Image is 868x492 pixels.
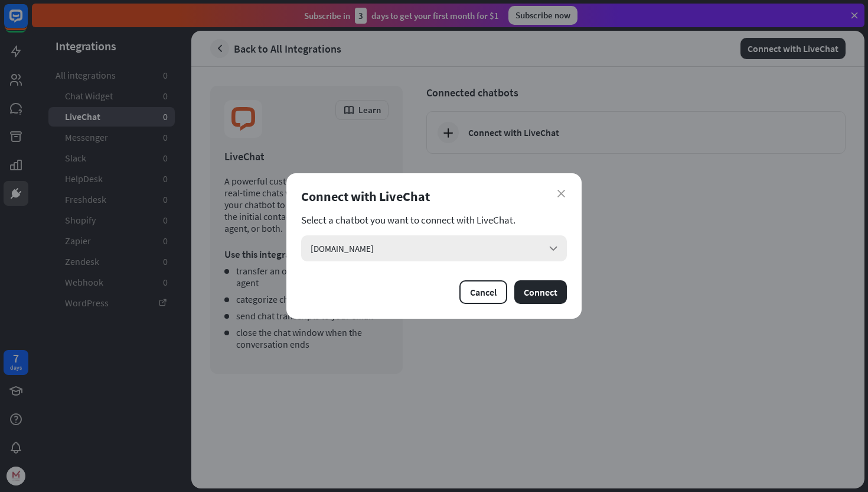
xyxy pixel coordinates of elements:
[301,188,567,205] div: Connect with LiveChat
[547,242,560,255] i: arrow_down
[301,214,567,226] section: Select a chatbot you want to connect with LiveChat.
[311,243,374,254] span: [DOMAIN_NAME]
[514,280,567,304] button: Connect
[459,280,507,304] button: Cancel
[557,190,565,198] i: close
[9,5,45,40] button: Open LiveChat chat widget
